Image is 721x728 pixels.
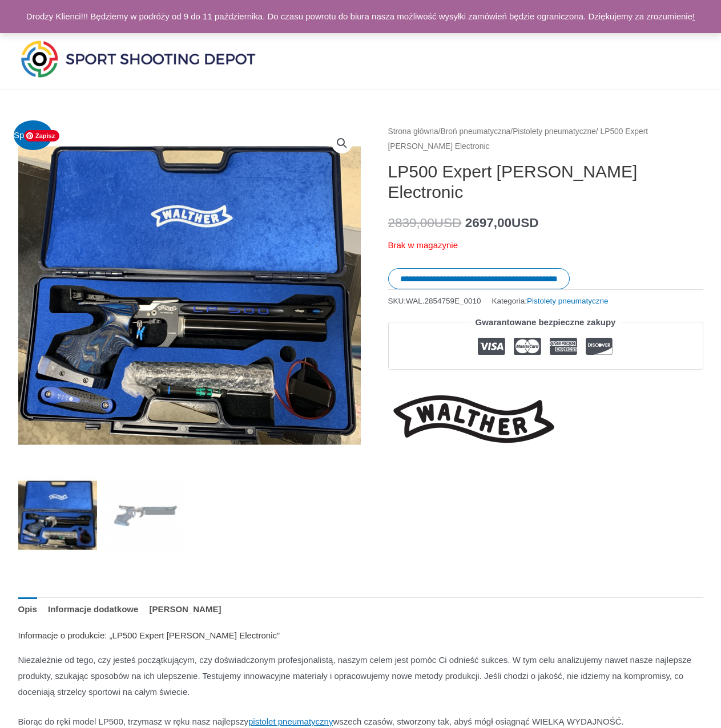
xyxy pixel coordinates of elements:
font: WAL.2854759E_0010 [406,297,481,305]
font: Biorąc do ręki model LP500, trzymasz w ręku nasz najlepszy [18,717,249,726]
font: USD [434,216,462,230]
span: Zapisz [24,130,59,141]
font: [PERSON_NAME] [150,604,221,614]
font: 2839,00 [388,216,434,230]
font: LP500 Expert [PERSON_NAME] Electronic [388,162,638,201]
font: Informacje o produkcie: „LP500 Expert [PERSON_NAME] Electronic” [18,630,280,640]
a: Walther [388,387,559,451]
font: Kategoria: [492,297,527,305]
a: Strona główna [388,127,438,136]
a: ! [692,11,695,21]
img: LP500 Expert Blue Angel Electronic [18,475,98,555]
font: Niezależnie od tego, czy jesteś początkującym, czy doświadczonym profesjonalistą, naszym celem je... [18,655,692,697]
img: LP500 Expert Blue Angel [106,475,185,555]
font: Gwarantowane bezpieczne zakupy [476,317,616,327]
img: Sport Shooting Depot [18,38,258,80]
font: Opis [18,604,37,614]
a: Pistolety pneumatyczne [527,297,609,305]
a: Zobacz galerię obrazów w trybie pełnoekranowym [332,133,352,153]
font: Informacje dodatkowe [48,604,138,614]
img: LP500 Expert Blue Angel Electronic [18,124,361,467]
font: / [510,127,513,136]
font: USD [511,216,539,230]
font: / LP500 Expert [PERSON_NAME] Electronic [388,127,649,151]
font: Brak w magazynie [388,240,458,250]
nav: Ścieżka nawigacyjna [388,124,703,153]
font: 2697,00 [465,216,511,230]
a: pistolet pneumatyczny [248,717,333,726]
font: SKU: [388,297,406,305]
font: wszech czasów, stworzony tak, abyś mógł osiągnąć WIELKĄ WYDAJNOŚĆ. [333,717,623,726]
a: Broń pneumatyczna [441,127,511,136]
a: Pistolety pneumatyczne [513,127,596,136]
font: Sprzedaż! [14,130,53,140]
font: / [438,127,441,136]
font: Drodzy Klienci!!! Będziemy w podróży od 9 do 11 października. Do czasu powrotu do biura nasza moż... [26,11,692,21]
